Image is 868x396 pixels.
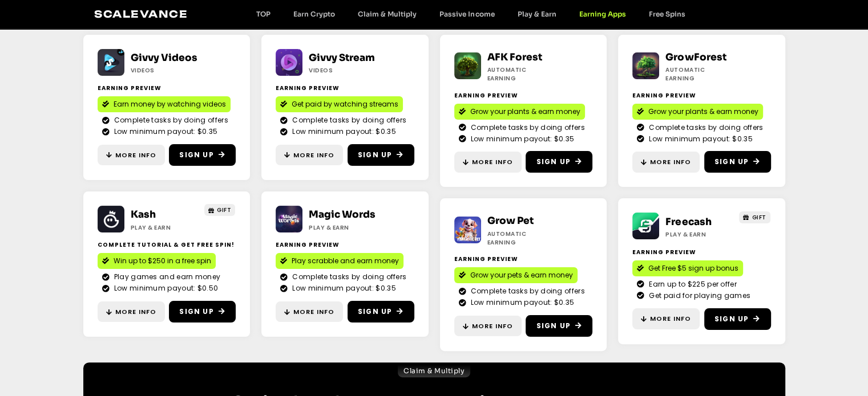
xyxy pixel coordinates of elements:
h2: Earning Preview [632,91,771,100]
a: Earning Apps [567,10,637,18]
a: AFK Forest [487,51,542,63]
span: Earn money by watching videos [114,99,226,109]
a: Get Free $5 sign up bonus [632,260,743,276]
a: GrowForest [665,51,726,63]
span: Get Free $5 sign up bonus [648,263,738,273]
span: Complete tasks by doing offers [468,123,585,133]
a: More Info [98,145,165,166]
h2: Earning Preview [276,84,414,92]
span: Grow your plants & earn money [470,107,580,117]
span: Low minimum payout: $0.35 [289,283,396,293]
a: Get paid by watching streams [276,96,403,112]
a: Claim & Multiply [346,10,428,18]
a: More Info [276,301,343,322]
span: Play scrabble and earn money [292,256,399,266]
span: GIFT [217,206,231,214]
span: Low minimum payout: $0.35 [289,126,396,137]
span: Win up to $250 in a free spin [114,256,211,266]
a: Play & Earn [506,10,567,18]
a: Free Spins [637,10,696,18]
span: Low minimum payout: $0.35 [646,134,753,144]
span: Complete tasks by doing offers [289,115,406,125]
span: More Info [472,157,513,167]
h2: Automatic earning [487,66,556,83]
span: More Info [472,321,513,331]
h2: Earning Preview [276,240,414,249]
h2: Play & Earn [665,230,734,239]
a: Play scrabble and earn money [276,253,403,269]
h2: Videos [131,66,200,75]
a: GIFT [739,211,770,223]
a: Earn money by watching videos [98,96,231,112]
span: Sign Up [179,307,213,317]
span: Complete tasks by doing offers [646,123,763,133]
span: More Info [115,307,156,317]
span: Get paid by watching streams [292,99,398,109]
span: Low minimum payout: $0.35 [468,134,575,144]
span: Sign Up [714,314,749,324]
a: Grow your pets & earn money [454,267,578,283]
a: Freecash [665,216,711,228]
a: Sign Up [169,144,236,166]
span: Sign Up [358,307,392,317]
a: Grow Pet [487,215,534,227]
span: Play games and earn money [111,272,221,282]
a: Sign Up [169,301,236,322]
a: GIFT [204,204,236,216]
a: More Info [454,316,522,337]
span: More Info [115,150,156,160]
h2: Play & Earn [131,223,200,232]
a: Sign Up [526,315,592,337]
a: Grow your plants & earn money [632,104,763,120]
span: Complete tasks by doing offers [289,272,406,282]
h2: Earning Preview [632,248,771,256]
span: Low minimum payout: $0.35 [468,297,575,308]
a: Passive Income [428,10,506,18]
span: More Info [293,150,334,160]
span: Earn up to $225 per offer [646,279,737,289]
span: More Info [293,307,334,317]
a: Earn Crypto [282,10,346,18]
span: More Info [650,314,691,324]
a: More Info [276,145,343,166]
a: More Info [454,152,522,173]
h2: Earning Preview [454,255,593,263]
a: Sign Up [348,144,414,166]
span: Sign Up [358,150,392,160]
span: GIFT [752,213,766,222]
a: More Info [632,308,700,329]
a: Givvy Stream [309,52,375,64]
span: Sign Up [714,157,749,167]
h2: Earning Preview [98,84,236,92]
nav: Menu [245,10,696,18]
h2: complete tutorial & get free spin! [98,240,236,249]
span: Complete tasks by doing offers [111,115,228,125]
h2: Earning Preview [454,91,593,100]
h2: Play & Earn [309,223,378,232]
span: Grow your pets & earn money [470,270,573,280]
a: Scalevance [94,8,188,20]
a: Grow your plants & earn money [454,104,585,120]
a: Sign Up [526,151,592,173]
a: Sign Up [704,308,771,330]
span: Sign Up [179,150,213,160]
span: More Info [650,157,691,167]
a: Claim & Multiply [398,365,470,377]
a: More Info [632,152,700,173]
span: Sign Up [536,157,570,167]
a: Sign Up [348,301,414,322]
h2: Automatic earning [487,230,556,247]
a: Kash [131,209,156,221]
a: Givvy Videos [131,52,197,64]
a: Win up to $250 in a free spin [98,253,216,269]
span: Low minimum payout: $0.50 [111,283,219,293]
span: Complete tasks by doing offers [468,286,585,296]
span: Get paid for playing games [646,291,750,301]
span: Claim & Multiply [403,366,465,376]
span: Sign Up [536,321,570,331]
h2: Automatic earning [665,66,734,83]
span: Low minimum payout: $0.35 [111,126,218,137]
a: Sign Up [704,151,771,173]
span: Grow your plants & earn money [648,107,758,117]
a: TOP [245,10,282,18]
